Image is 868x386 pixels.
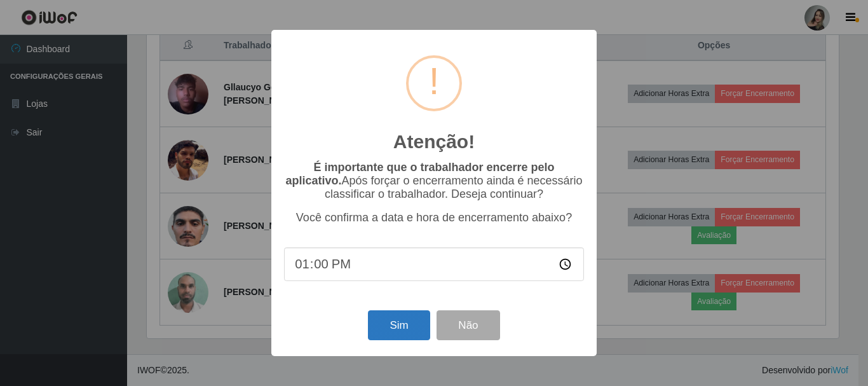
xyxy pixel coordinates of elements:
[393,130,475,153] h2: Atenção!
[284,161,584,201] p: Após forçar o encerramento ainda é necessário classificar o trabalhador. Deseja continuar?
[437,310,499,340] button: Não
[368,310,430,340] button: Sim
[284,211,584,224] p: Você confirma a data e hora de encerramento abaixo?
[285,161,554,187] b: É importante que o trabalhador encerre pelo aplicativo.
